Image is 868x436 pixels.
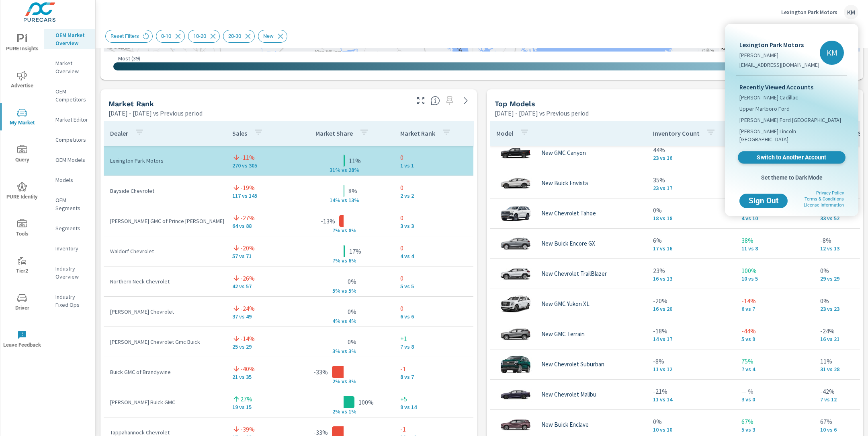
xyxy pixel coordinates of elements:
span: [PERSON_NAME] Ford [GEOGRAPHIC_DATA] [739,116,841,124]
span: Upper Marlboro Ford [739,105,790,113]
p: [EMAIL_ADDRESS][DOMAIN_NAME] [739,61,819,69]
button: Sign Out [739,194,788,208]
div: KM [820,41,844,65]
span: Switch to Another Account [742,154,841,161]
span: [PERSON_NAME] Lincoln [GEOGRAPHIC_DATA] [739,127,844,143]
span: Set theme to Dark Mode [739,174,844,181]
span: [PERSON_NAME] Cadillac [739,93,798,101]
a: License Information [804,203,844,208]
span: Sign Out [746,197,781,205]
p: [PERSON_NAME] [739,51,819,59]
a: Switch to Another Account [738,151,845,164]
button: Set theme to Dark Mode [736,170,847,185]
p: Lexington Park Motors [739,40,819,50]
p: Recently Viewed Accounts [739,82,844,92]
a: Privacy Policy [816,190,844,196]
a: Terms & Conditions [805,196,844,202]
